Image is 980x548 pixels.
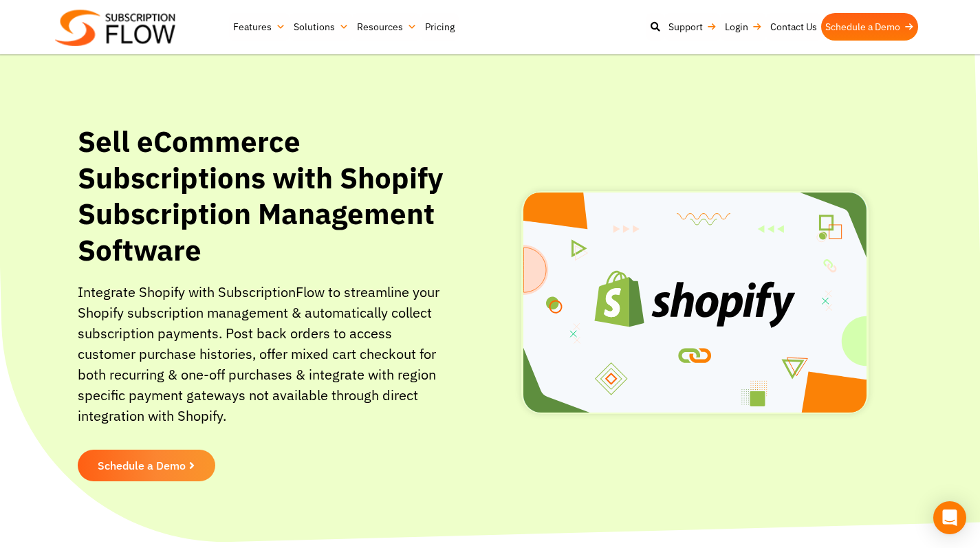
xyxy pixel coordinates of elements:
h1: Sell eCommerce Subscriptions with Shopify Subscription Management Software [78,124,453,268]
a: Contact Us [766,13,821,41]
a: Features [229,13,290,41]
a: Login [721,13,766,41]
p: Integrate Shopify with SubscriptionFlow to streamline your Shopify subscription management & auto... [78,282,453,440]
a: Solutions [290,13,353,41]
a: Pricing [421,13,459,41]
div: Open Intercom Messenger [933,501,966,534]
img: Subscriptionflow [55,10,175,46]
a: Support [664,13,721,41]
a: Resources [353,13,421,41]
a: Schedule a Demo [821,13,918,41]
img: Subscriptionflow-and-shopfiy [521,191,869,414]
span: Schedule a Demo [98,460,186,471]
a: Schedule a Demo [78,450,215,481]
